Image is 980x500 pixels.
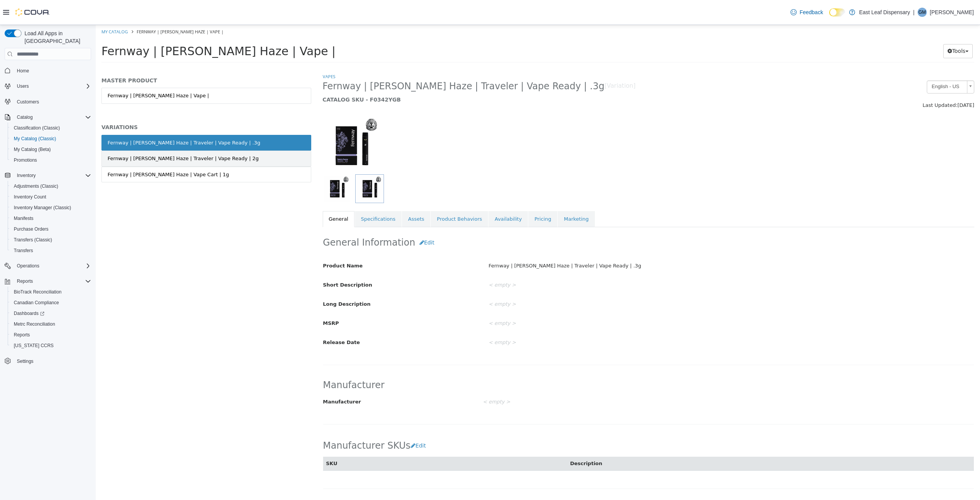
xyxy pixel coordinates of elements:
[14,321,55,327] span: Metrc Reconciliation
[227,71,713,78] h5: CATALOG SKU - F0342YGB
[227,92,284,149] img: 150
[306,186,335,202] a: Assets
[8,123,94,133] button: Classification (Classic)
[11,182,61,191] a: Adjustments (Classic)
[14,82,91,91] span: Users
[2,170,94,181] button: Inventory
[8,181,94,192] button: Adjustments (Classic)
[227,257,277,263] span: Short Description
[11,330,33,339] a: Reports
[474,436,506,441] span: Description
[11,246,91,255] span: Transfers
[6,4,32,10] a: My Catalog
[433,186,462,202] a: Pricing
[8,202,94,213] button: Inventory Manager (Classic)
[11,287,65,297] a: BioTrack Reconciliation
[11,309,91,318] span: Dashboards
[11,156,91,165] span: Promotions
[11,320,58,329] a: Metrc Reconciliation
[831,56,879,69] a: English - US
[8,308,94,319] a: Dashboards
[14,248,33,254] span: Transfers
[14,66,91,75] span: Home
[14,66,32,75] a: Home
[11,156,40,165] a: Promotions
[14,261,42,270] button: Operations
[227,276,275,282] span: Long Description
[387,311,884,325] div: < empty >
[12,146,133,154] div: Fernway | [PERSON_NAME] Haze | Vape Cart | 1g
[14,343,54,349] span: [US_STATE] CCRS
[11,145,91,154] span: My Catalog (Beta)
[8,224,94,234] button: Purchase Orders
[387,370,829,384] div: < empty >
[6,63,216,79] a: Fernway | [PERSON_NAME] Haze | Vape |
[827,77,862,83] span: Last Updated:
[320,211,343,225] button: Edit
[848,19,877,33] button: Tools
[14,332,30,338] span: Reports
[11,341,57,350] a: [US_STATE] CCRS
[11,214,36,223] a: Manifests
[800,8,823,16] span: Feedback
[11,214,91,223] span: Manifests
[11,192,49,202] a: Inventory Count
[11,134,59,143] a: My Catalog (Classic)
[14,277,36,286] button: Reports
[14,356,91,366] span: Settings
[227,49,240,54] a: Vapes
[2,112,94,123] button: Catalog
[17,83,29,89] span: Users
[2,96,94,107] button: Customers
[14,261,91,270] span: Operations
[230,436,242,441] span: SKU
[11,298,91,307] span: Canadian Compliance
[6,99,216,106] h5: VARIATIONS
[227,295,243,301] span: MSRP
[8,297,94,308] button: Canadian Compliance
[11,320,91,329] span: Metrc Reconciliation
[5,62,91,387] nav: Complex example
[8,192,94,202] button: Inventory Count
[8,133,94,144] button: My Catalog (Classic)
[21,30,91,45] span: Load All Apps in [GEOGRAPHIC_DATA]
[387,234,884,248] div: Fernway | [PERSON_NAME] Haze | Traveler | Vape Ready | .3g
[227,211,879,225] h2: General Information
[11,309,47,318] a: Dashboards
[11,330,91,339] span: Reports
[12,114,165,122] div: Fernway | [PERSON_NAME] Haze | Traveler | Vape Ready | .3g
[831,56,868,68] span: English - US
[387,254,884,267] div: < empty >
[2,81,94,92] button: Users
[387,273,884,286] div: < empty >
[17,278,33,284] span: Reports
[14,237,52,243] span: Transfers (Classic)
[8,234,94,245] button: Transfers (Classic)
[14,289,62,295] span: BioTrack Reconciliation
[17,358,33,364] span: Settings
[8,287,94,297] button: BioTrack Reconciliation
[14,113,36,122] button: Catalog
[14,97,91,107] span: Customers
[918,8,926,17] span: GM
[11,246,36,255] a: Transfers
[335,186,392,202] a: Product Behaviors
[11,134,91,143] span: My Catalog (Classic)
[8,144,94,155] button: My Catalog (Beta)
[8,319,94,330] button: Metrc Reconciliation
[11,123,91,133] span: Classification (Classic)
[11,203,74,212] a: Inventory Manager (Classic)
[14,226,49,232] span: Purchase Orders
[8,155,94,166] button: Promotions
[14,357,36,366] a: Settings
[227,315,265,320] span: Release Date
[11,287,91,297] span: BioTrack Reconciliation
[17,114,33,120] span: Catalog
[14,171,39,180] button: Inventory
[6,52,216,59] h5: MASTER PRODUCT
[11,298,62,307] a: Canadian Compliance
[787,5,826,20] a: Feedback
[6,20,240,33] span: Fernway | [PERSON_NAME] Haze | Vape |
[11,182,91,191] span: Adjustments (Classic)
[14,215,33,221] span: Manifests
